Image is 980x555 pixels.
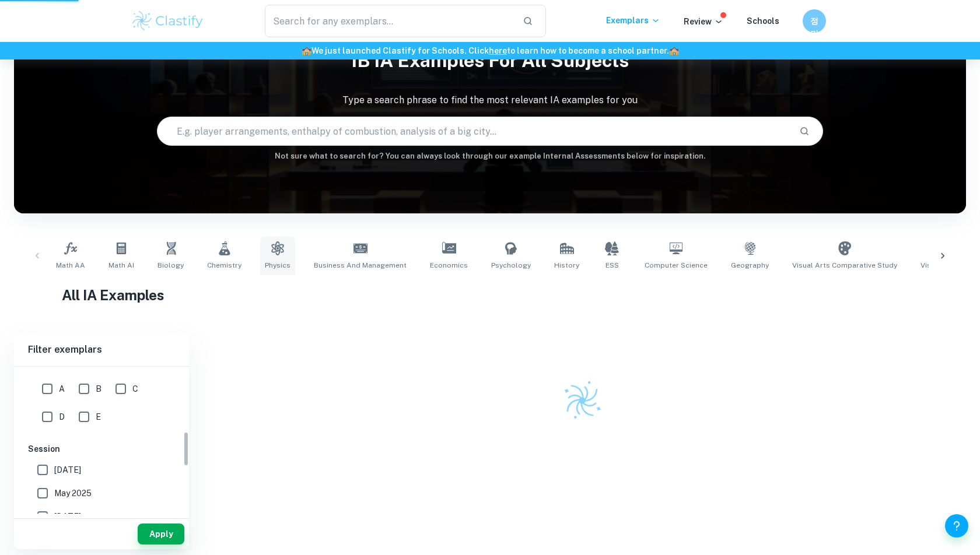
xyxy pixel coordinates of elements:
[54,463,81,476] span: [DATE]
[96,410,101,423] span: E
[59,382,65,395] span: A
[489,46,507,55] a: here
[731,260,769,271] span: Geography
[14,42,966,79] h1: IB IA examples for all subjects
[491,260,531,271] span: Psychology
[747,16,779,26] a: Schools
[14,150,966,162] h6: Not sure what to search for? You can always look through our example Internal Assessments below f...
[2,44,978,57] h6: We just launched Clastify for Schools. Click to learn how to become a school partner.
[265,5,513,37] input: Search for any exemplars...
[808,15,821,27] h6: 정민
[792,260,897,271] span: Visual Arts Comparative Study
[28,442,175,455] h6: Session
[62,284,919,305] h1: All IA Examples
[684,15,723,28] p: Review
[556,374,608,427] img: Clastify logo
[138,524,184,545] button: Apply
[794,121,814,141] button: Search
[56,260,85,271] span: Math AA
[14,93,966,107] p: Type a search phrase to find the most relevant IA examples for you
[606,14,660,27] p: Exemplars
[131,9,205,33] img: Clastify logo
[96,382,101,395] span: B
[54,487,92,500] span: May 2025
[302,46,311,55] span: 🏫
[669,46,679,55] span: 🏫
[207,260,242,271] span: Chemistry
[14,333,189,366] h6: Filter exemplars
[59,410,65,423] span: D
[108,260,134,271] span: Math AI
[157,260,184,271] span: Biology
[945,514,968,538] button: Help and Feedback
[605,260,619,271] span: ESS
[803,9,826,33] button: 정민
[645,260,708,271] span: Computer Science
[265,260,290,271] span: Physics
[157,115,790,147] input: E.g. player arrangements, enthalpy of combustion, analysis of a big city...
[554,260,579,271] span: History
[54,510,81,523] span: [DATE]
[132,382,138,395] span: C
[314,260,407,271] span: Business and Management
[430,260,468,271] span: Economics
